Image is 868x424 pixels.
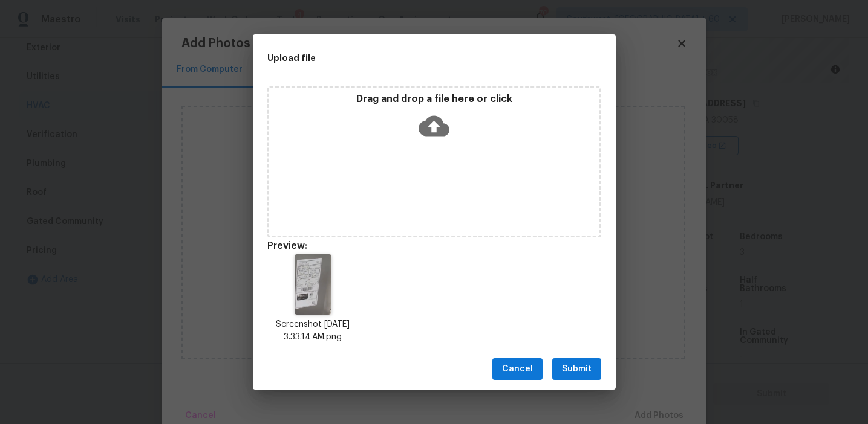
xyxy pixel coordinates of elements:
button: Cancel [492,358,543,381]
img: 538D3FFc51fplLbAAAAAElFTkSuQmCC [295,254,331,315]
span: Cancel [502,362,533,377]
button: Submit [552,358,601,381]
p: Drag and drop a file here or click [269,93,599,106]
span: Submit [562,362,592,377]
h2: Upload file [267,51,547,65]
p: Screenshot [DATE] 3.33.14 AM.png [267,318,359,344]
